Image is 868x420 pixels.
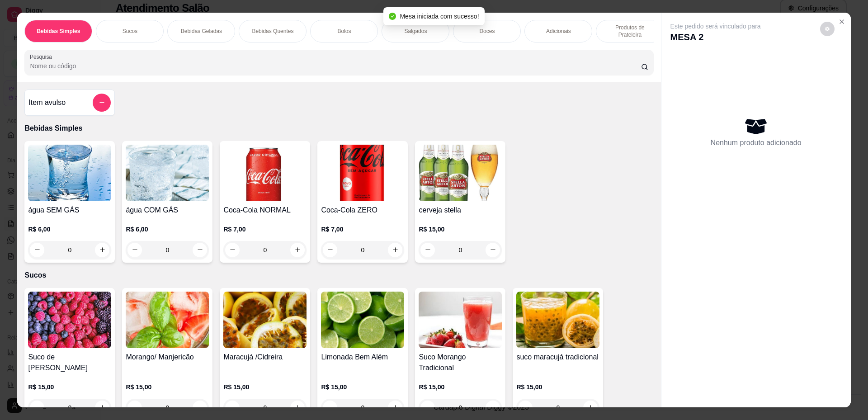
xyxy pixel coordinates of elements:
[419,382,502,392] p: R$ 15,00
[223,145,307,201] img: product-image
[93,94,111,112] button: add-separate-item
[711,137,802,148] p: Nenhum produto adicionado
[546,28,571,35] p: Adicionais
[516,382,599,392] p: R$ 15,00
[28,382,111,392] p: R$ 15,00
[252,28,293,35] p: Bebidas Quentes
[321,205,404,216] h4: Coca-Cola ZERO
[321,225,404,234] p: R$ 7,00
[28,292,111,348] img: product-image
[835,14,849,29] button: Close
[28,205,111,216] h4: água SEM GÁS
[223,225,307,234] p: R$ 7,00
[516,352,599,363] h4: suco maracujá tradicional
[126,225,209,234] p: R$ 6,00
[479,28,495,35] p: Doces
[126,205,209,216] h4: água COM GÁS
[223,205,307,216] h4: Coca-Cola NORMAL
[28,97,66,108] h4: Item avulso
[126,382,209,392] p: R$ 15,00
[389,13,396,20] span: check-circle
[223,382,307,392] p: R$ 15,00
[337,28,351,35] p: Bolos
[404,28,427,35] p: Salgados
[419,352,502,373] h4: Suco Morango Tradicional
[30,61,641,71] input: Pesquisa
[28,145,111,201] img: product-image
[419,145,502,201] img: product-image
[419,292,502,348] img: product-image
[321,145,404,201] img: product-image
[126,292,209,348] img: product-image
[604,24,656,38] p: Produtos de Prateleira
[670,31,761,43] p: MESA 2
[321,292,404,348] img: product-image
[30,53,55,61] label: Pesquisa
[321,352,404,363] h4: Limonada Bem Além
[820,22,835,36] button: decrease-product-quantity
[516,292,599,348] img: product-image
[486,243,500,257] button: increase-product-quantity
[28,352,111,373] h4: Suco de [PERSON_NAME]
[419,225,502,234] p: R$ 15,00
[420,243,435,257] button: decrease-product-quantity
[28,225,111,234] p: R$ 6,00
[419,205,502,216] h4: cerveja stella
[321,382,404,392] p: R$ 15,00
[670,22,761,31] p: Este pedido será vinculado para
[24,123,653,134] p: Bebidas Simples
[400,13,479,20] span: Mesa iniciada com sucesso!
[223,352,307,363] h4: Maracujá /Cidreira
[181,28,222,35] p: Bebidas Geladas
[24,270,653,281] p: Sucos
[37,28,80,35] p: Bebidas Simples
[223,292,307,348] img: product-image
[126,145,209,201] img: product-image
[126,352,209,363] h4: Morango/ Manjericão
[123,28,137,35] p: Sucos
